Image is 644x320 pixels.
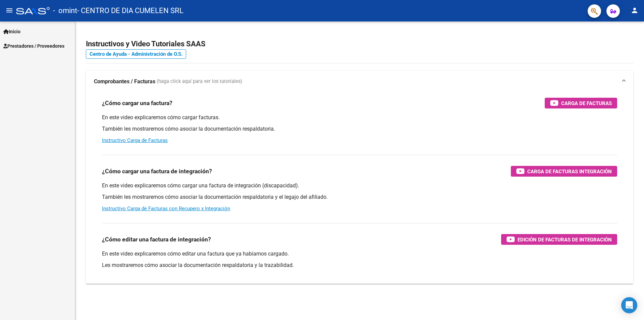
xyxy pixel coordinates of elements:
[86,92,633,284] div: Comprobantes / Facturas (haga click aquí para ver los tutoriales)
[561,99,612,107] span: Carga de Facturas
[545,98,617,108] button: Carga de Facturas
[3,28,20,35] span: Inicio
[77,3,183,18] span: - CENTRO DE DIA CUMELEN SRL
[94,78,155,85] strong: Comprobantes / Facturas
[102,125,617,133] p: También les mostraremos cómo asociar la documentación respaldatoria.
[3,42,64,50] span: Prestadores / Proveedores
[631,6,639,14] mat-icon: person
[102,167,212,176] h3: ¿Cómo cargar una factura de integración?
[102,114,617,121] p: En este video explicaremos cómo cargar facturas.
[102,250,617,258] p: En este video explicaremos cómo editar una factura que ya habíamos cargado.
[102,262,617,269] p: Les mostraremos cómo asociar la documentación respaldatoria y la trazabilidad.
[518,235,612,244] span: Edición de Facturas de integración
[102,182,617,189] p: En este video explicaremos cómo cargar una factura de integración (discapacidad).
[86,71,633,92] mat-expansion-panel-header: Comprobantes / Facturas (haga click aquí para ver los tutoriales)
[86,49,186,59] a: Centro de Ayuda - Administración de O.S.
[86,38,633,50] h2: Instructivos y Video Tutoriales SAAS
[102,98,172,108] h3: ¿Cómo cargar una factura?
[621,297,637,313] div: Open Intercom Messenger
[102,205,230,212] a: Instructivo Carga de Facturas con Recupero x Integración
[511,166,617,177] button: Carga de Facturas Integración
[53,3,77,18] span: - omint
[527,167,612,176] span: Carga de Facturas Integración
[102,137,168,143] a: Instructivo Carga de Facturas
[5,6,13,14] mat-icon: menu
[102,235,211,244] h3: ¿Cómo editar una factura de integración?
[157,78,242,85] span: (haga click aquí para ver los tutoriales)
[501,234,617,245] button: Edición de Facturas de integración
[102,193,617,201] p: También les mostraremos cómo asociar la documentación respaldatoria y el legajo del afiliado.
